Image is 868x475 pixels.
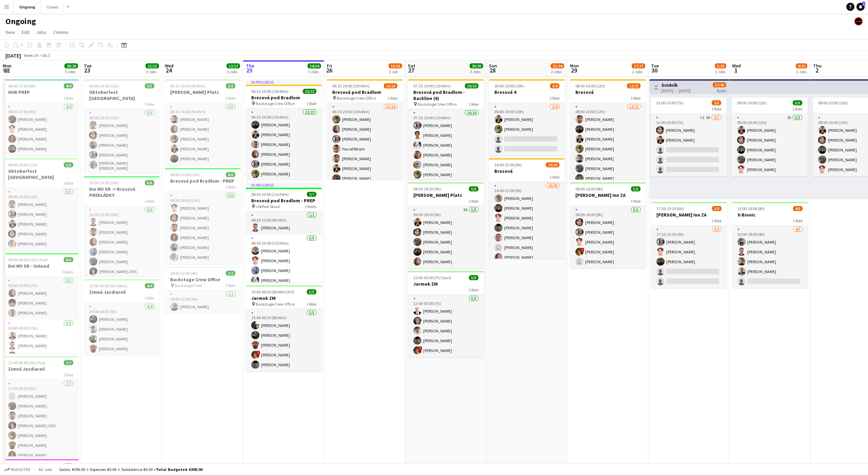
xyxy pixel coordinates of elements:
app-card-role: 5/522:00-05:00 (7h)[PERSON_NAME][PERSON_NAME][PERSON_NAME][PERSON_NAME]![PERSON_NAME] [408,295,484,357]
div: 5 Jobs [65,69,78,74]
div: 08:00-20:00 (12h)5/5Oktoberfest [GEOGRAPHIC_DATA]1 Role5/508:00-20:00 (12h)[PERSON_NAME][PERSON_N... [3,158,79,250]
div: 14:00-23:00 (9h)19/20Brezová1 Role19/2014:00-23:00 (9h)[PERSON_NAME][PERSON_NAME][PERSON_NAME][PE... [489,158,565,259]
span: 22/22 [303,89,316,94]
div: SELČ [42,53,51,58]
span: 34/34 [308,63,321,68]
span: 7/7 [307,192,316,197]
app-card-role: 5/508:00-20:00 (12h)[PERSON_NAME][PERSON_NAME][PERSON_NAME][PERSON_NAME][PERSON_NAME] [3,188,79,250]
span: 10/10 [465,83,478,88]
div: 17:30-23:30 (6h)3/5[PERSON_NAME] Inn ZA1 Role3/517:30-23:30 (6h)[PERSON_NAME][PERSON_NAME][PERSON... [651,202,727,288]
span: 08:00-20:00 (12h) [737,100,767,105]
span: 1 Role [793,218,803,223]
span: 1 Role [144,199,154,204]
span: 12/22 [627,83,640,88]
span: Thu [246,63,254,69]
button: Closed [41,0,64,14]
span: LifePark Sklad [256,204,280,209]
app-card-role: 2A5/508:00-20:00 (12h)[PERSON_NAME][PERSON_NAME][PERSON_NAME][PERSON_NAME][PERSON_NAME] [732,114,808,176]
div: 13:00-20:00 (7h)2/51 Role1I2A2/513:00-20:00 (7h)[PERSON_NAME][PERSON_NAME] [651,98,727,176]
span: 1 Role [307,302,316,307]
app-card-role: 2/409:00-19:00 (10h)[PERSON_NAME][PERSON_NAME] [489,103,565,156]
app-job-card: 22:00-05:00 (7h) (Sun)5/5Jarmok ZM1 Role5/522:00-05:00 (7h)[PERSON_NAME][PERSON_NAME][PERSON_NAME... [408,271,484,357]
app-card-role: 3/309:00-20:00 (11h)[PERSON_NAME][PERSON_NAME][PERSON_NAME] [3,277,79,319]
span: 5/5 [226,83,235,88]
div: 08:00-20:00 (12h)12/22Brezová1 Role12/2208:00-20:00 (12h)[PERSON_NAME][PERSON_NAME][PERSON_NAME][... [570,79,646,180]
span: 1 Role [225,283,235,288]
span: 13/16 [384,83,397,88]
h3: Brezová pod Bradlom - PREP [246,198,322,204]
span: Fri [327,63,332,69]
span: 2/4 [550,83,559,88]
span: View [5,29,15,35]
div: 09:00-00:00 (15h) (Tue)6/6Dni MV SR - Unload2 Roles3/309:00-20:00 (11h)[PERSON_NAME][PERSON_NAME]... [3,253,79,353]
span: 3/5 [712,206,722,211]
span: 1 [731,66,741,74]
span: 1 Role [63,96,73,101]
div: In progress [246,182,322,188]
span: 5/10 [715,63,726,68]
app-card-role: 12/2208:00-20:00 (12h)[PERSON_NAME][PERSON_NAME][PERSON_NAME][PERSON_NAME][PERSON_NAME][PERSON_NA... [570,103,646,332]
app-job-card: 18:00-22:00 (4h)1/1Backstage Crew Office Backstage Crew1 Role1/118:00-22:00 (4h)[PERSON_NAME] [165,267,241,313]
button: Budgeted [3,466,32,473]
span: 1 Role [307,101,316,106]
span: 22 [2,66,12,74]
div: 10:00-20:00 (10h)6/6Dni MV SR -> Brezová PREKLÁDKY1 Role6/610:00-20:00 (10h)[PERSON_NAME][PERSON_... [84,176,160,276]
h3: HUR PREP [3,89,79,95]
span: Backstage Crew Office [256,101,295,106]
app-card-role: 1/108:30-15:00 (6h30m)[PERSON_NAME] [246,211,322,234]
h3: Oktoberfest [GEOGRAPHIC_DATA] [3,168,79,180]
a: 1 [856,3,865,11]
span: 7/7 [64,360,73,365]
span: Sun [489,63,497,69]
app-job-card: 15:45-00:30 (8h45m) (Fri)5/5Jarmok ZM Backstage Crew Office1 Role5/515:45-00:30 (8h45m)[PERSON_NA... [246,285,322,371]
h3: Oktoberfest [GEOGRAPHIC_DATA] [84,89,160,101]
span: 26 [326,66,332,74]
app-card-role: 4/419:00-00:00 (5h)[PERSON_NAME][PERSON_NAME][PERSON_NAME][PERSON_NAME] [84,303,160,355]
span: Sat [408,63,415,69]
app-job-card: 10:00-18:00 (8h)4/5X-Bionic1 Role4/510:00-18:00 (8h)[PERSON_NAME][PERSON_NAME][PERSON_NAME][PERSO... [732,202,808,288]
span: 17:30-23:30 (6h) [656,206,684,211]
span: 5/5 [793,100,802,105]
span: 06:15-20:00 (13h45m) [251,89,289,94]
span: 13:00-20:00 (7h) [656,100,684,105]
span: ! [256,351,260,355]
span: 1 Role [144,295,154,301]
app-card-role: 6/610:00-20:00 (10h)[PERSON_NAME][PERSON_NAME][PERSON_NAME][PERSON_NAME][PERSON_NAME][PERSON_NAME... [84,206,160,278]
div: 07:15-19:00 (11h45m)10/10Brezová pod Bradlom - Backline (6) Backstage Crew Office1 Role10/1007:15... [408,79,484,180]
span: Tue [651,63,659,69]
span: 20/20 [470,63,483,68]
span: 2/5 [712,100,721,105]
span: 06:15-20:00 (13h45m) [332,83,370,88]
app-job-card: 09:30-18:30 (9h)5/5[PERSON_NAME] Platz1 Role3A5/509:30-18:30 (9h)[PERSON_NAME][PERSON_NAME][PERSO... [408,182,484,268]
span: ! [580,248,585,252]
app-job-card: 19:00-00:00 (5h) (Wed)4/4Zimná Jazdiareň1 Role4/419:00-00:00 (5h)[PERSON_NAME][PERSON_NAME][PERSO... [84,279,160,355]
app-card-role: 6/608:00-20:00 (12h)[PERSON_NAME][PERSON_NAME][PERSON_NAME][PERSON_NAME][PERSON_NAME][PERSON_NAME] [165,192,241,264]
span: 5/5 [469,186,478,191]
span: ! [418,346,422,350]
h3: Brezová pod Bradlom [246,95,322,101]
span: Backstage Crew Office [337,96,376,101]
span: 6/6 [145,180,154,185]
span: 4/4 [64,83,73,88]
app-job-card: 09:00-19:00 (10h)2/4Brezová 41 Role2/409:00-19:00 (10h)[PERSON_NAME][PERSON_NAME] [489,79,565,156]
div: 8 jobs [717,87,726,93]
h3: Brezová pod Bradlom - PREP [165,178,241,184]
app-card-role: 22/2206:15-20:00 (13h45m)[PERSON_NAME][PERSON_NAME][PERSON_NAME][PERSON_NAME][PERSON_NAME][PERSON... [246,108,322,340]
app-job-card: 21:00-00:00 (3h) (Tue)7/7Zimná Jazdiareň1 Role7/721:00-00:00 (3h) [PERSON_NAME][PERSON_NAME][PERS... [3,356,79,456]
span: 1 Role [225,184,235,189]
h3: Svidník [662,82,691,88]
span: Total Budgeted €390.00 [156,467,202,472]
span: 5/5 [307,289,316,294]
span: 22:00-05:00 (7h) (Sun) [413,275,451,280]
span: 4/4 [145,283,154,288]
app-job-card: 08:00-16:00 (8h)5/5[PERSON_NAME] Inn ZA1 Role5/508:00-16:00 (8h)[PERSON_NAME][PERSON_NAME][PERSON... [570,182,646,268]
span: 5/5 [145,83,154,88]
app-card-role: 3/517:30-23:30 (6h)[PERSON_NAME][PERSON_NAME][PERSON_NAME] [651,226,727,288]
span: 08:00-20:00 (12h) [170,172,200,177]
span: 15:45-00:30 (8h45m) (Fri) [251,289,294,294]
